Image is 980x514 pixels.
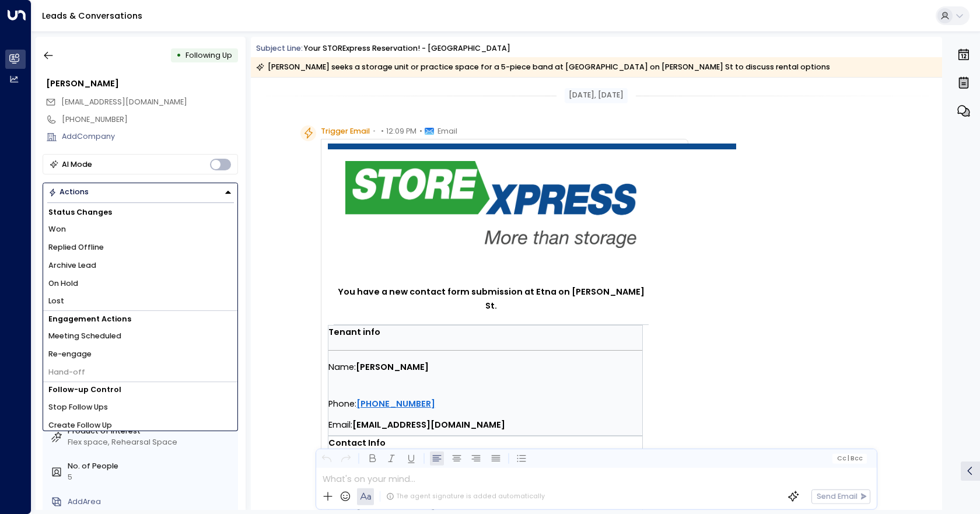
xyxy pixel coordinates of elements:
[328,326,380,338] strong: Tenant info
[61,97,187,107] span: [EMAIL_ADDRESS][DOMAIN_NAME]
[62,131,238,142] div: AddCompany
[62,114,238,125] div: [PHONE_NUMBER]
[256,43,303,53] span: Subject Line:
[48,349,92,360] span: Re-engage
[43,382,237,398] h1: Follow-up Control
[256,61,830,73] div: [PERSON_NAME] seeks a storage unit or practice space for a 5-piece band at [GEOGRAPHIC_DATA] on [...
[68,426,234,437] label: Product of Interest
[304,43,510,54] div: Your STORExpress Reservation! - [GEOGRAPHIC_DATA]
[319,452,334,466] button: Undo
[419,125,422,137] span: •
[345,161,637,248] img: SXP_Logo_Refresh_MTS_high%20%281%29.png
[68,437,234,448] div: Flex space, Rehearsal Space
[832,453,867,463] button: Cc|Bcc
[836,455,863,462] span: Cc Bcc
[185,50,232,60] span: Following Up
[68,461,234,472] label: No. of People
[176,46,181,65] div: •
[43,311,237,327] h1: Engagement Actions
[338,286,646,312] strong: You have a new contact form submission at Etna on [PERSON_NAME] St.
[848,455,849,462] span: |
[46,78,238,90] div: [PERSON_NAME]
[48,367,85,378] span: Hand-off
[48,331,121,342] span: Meeting Scheduled
[62,159,92,170] div: AI Mode
[328,393,356,414] span: Phone:
[328,437,386,449] strong: Contact Info
[386,125,416,137] span: 12:09 PM
[48,224,66,235] span: Won
[42,10,142,22] a: Leads & Conversations
[328,356,356,377] span: Name:
[381,125,384,137] span: •
[328,414,352,435] span: Email:
[43,204,237,221] h1: Status Changes
[48,296,64,307] span: Lost
[356,395,435,412] a: [PHONE_NUMBER]
[48,242,104,253] span: Replied Offline
[339,452,353,466] button: Redo
[386,492,545,501] div: The agent signature is added automatically
[48,420,112,431] span: Create Follow Up
[321,125,370,137] span: Trigger Email
[48,402,108,413] span: Stop Follow Ups
[352,419,505,431] strong: [EMAIL_ADDRESS][DOMAIN_NAME]
[61,97,187,108] span: hazlett846@gmail.com
[68,496,234,508] div: AddArea
[356,361,429,373] strong: [PERSON_NAME]
[565,88,628,103] div: [DATE], [DATE]
[373,125,376,137] span: •
[48,187,89,197] div: Actions
[68,472,234,483] div: 5
[48,278,78,289] span: On Hold
[43,183,238,202] div: Button group with a nested menu
[48,260,96,271] span: Archive Lead
[43,183,238,202] button: Actions
[437,125,457,137] span: Email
